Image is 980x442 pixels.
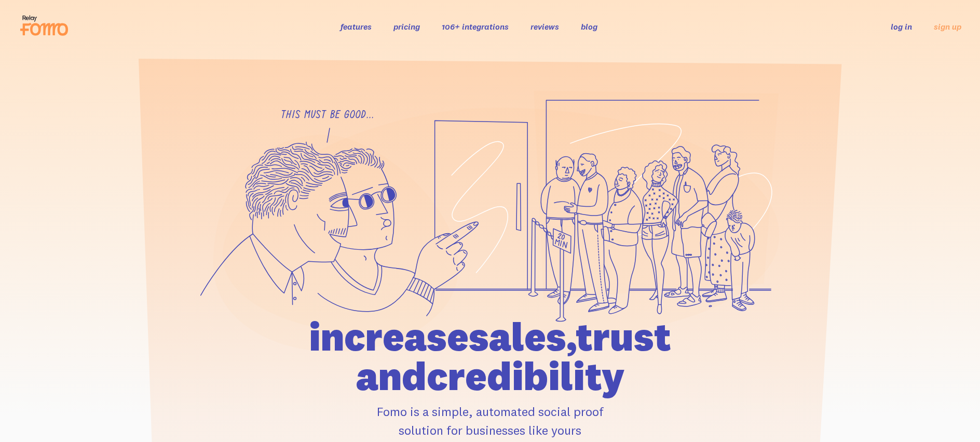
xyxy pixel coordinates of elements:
[530,21,559,32] a: reviews
[341,21,372,32] a: features
[442,21,509,32] a: 106+ integrations
[250,402,730,439] p: Fomo is a simple, automated social proof solution for businesses like yours
[934,21,961,32] a: sign up
[891,21,912,32] a: log in
[581,21,597,32] a: blog
[250,317,730,396] h1: increase sales, trust and credibility
[393,21,420,32] a: pricing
